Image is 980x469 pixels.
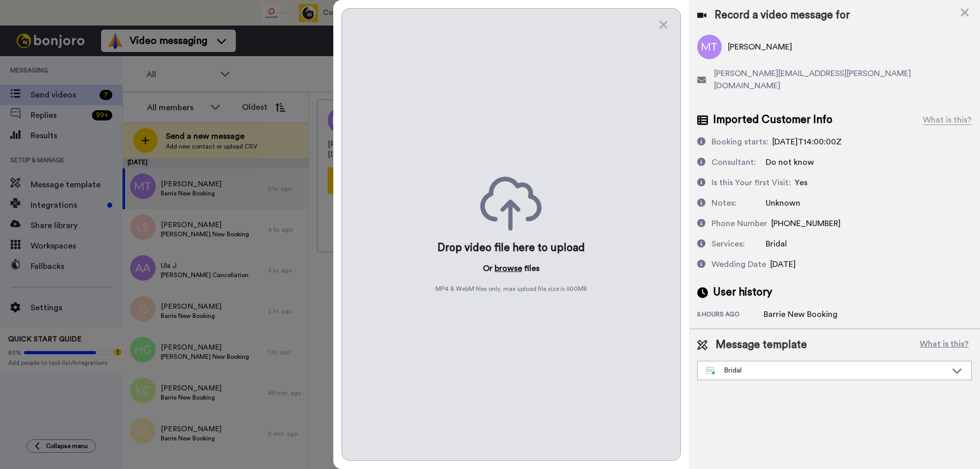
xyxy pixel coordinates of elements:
[766,158,814,166] span: Do not know
[437,241,585,255] div: Drop video file here to upload
[770,260,796,268] span: [DATE]
[917,337,972,353] button: What is this?
[795,179,807,187] span: Yes
[712,258,766,270] div: Wedding Date
[713,285,772,300] span: User history
[716,337,807,353] span: Message template
[766,240,787,248] span: Bridal
[712,217,767,230] div: Phone Number
[923,114,972,126] div: What is this?
[713,112,832,128] span: Imported Customer Info
[712,156,756,168] div: Consultant:
[706,365,947,376] div: Bridal
[712,136,768,148] div: Booking starts:
[712,177,791,189] div: Is this Your first Visit:
[706,367,716,375] img: nextgen-template.svg
[697,310,764,320] div: 5 hours ago
[712,238,745,250] div: Services:
[712,197,737,209] div: Notes:
[772,138,842,146] span: [DATE]T14:00:00Z
[771,219,841,228] span: [PHONE_NUMBER]
[435,285,587,293] span: MP4 & WebM files only, max upload file size is 500 MB
[495,262,522,275] button: browse
[766,199,800,207] span: Unknown
[764,308,838,320] div: Barrie New Booking
[483,262,540,275] p: Or files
